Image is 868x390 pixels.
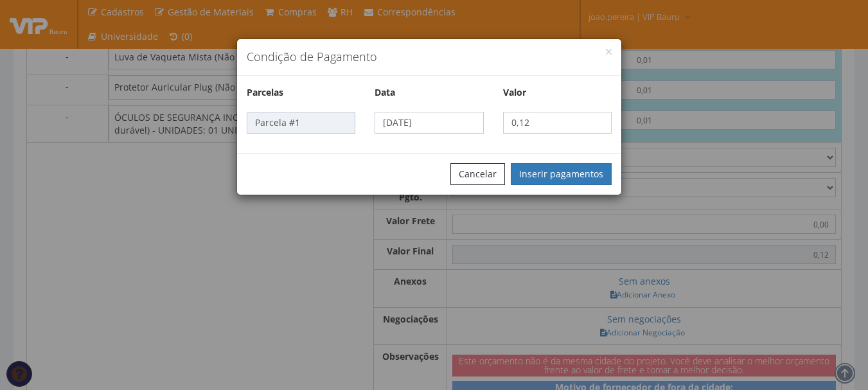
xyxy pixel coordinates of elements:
label: Valor [503,86,526,99]
label: Data [375,86,395,99]
button: Cancelar [450,163,505,185]
button: Inserir pagamentos [511,163,612,185]
label: Parcelas [247,86,283,99]
h4: Condição de Pagamento [247,49,612,66]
